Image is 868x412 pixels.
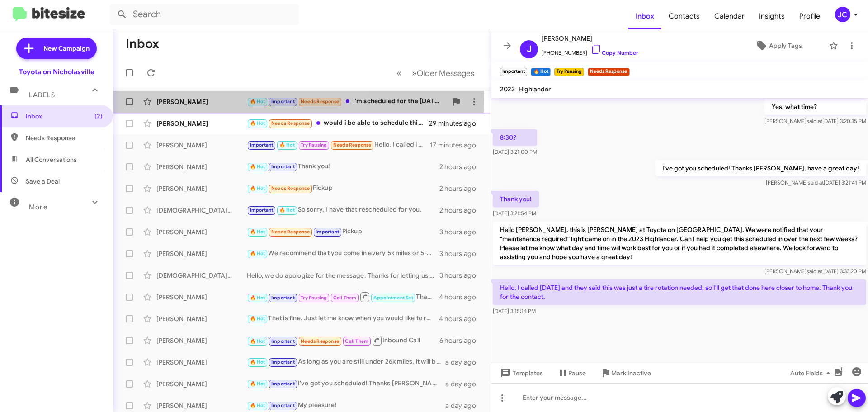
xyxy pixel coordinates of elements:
span: Needs Response [333,142,372,148]
div: JC [835,7,850,22]
div: a day ago [445,358,483,367]
span: Call Them [333,295,357,301]
span: Needs Response [271,229,310,235]
span: Labels [29,91,55,99]
span: Important [271,381,295,387]
div: Thank you! [247,161,439,172]
span: « [396,67,401,79]
div: would i be able to schedule this for 5:30 pm tm [247,118,429,128]
span: Important [271,164,295,170]
div: My pleasure! [247,400,445,411]
button: Mark Inactive [593,365,658,381]
span: [DATE] 3:21:54 PM [493,210,536,217]
input: Search [109,4,299,25]
button: Templates [491,365,550,381]
span: 🔥 Hot [250,403,265,408]
span: Needs Response [301,338,339,344]
div: I've got you scheduled! Thanks [PERSON_NAME], have a great day! [247,379,445,389]
span: said at [808,179,824,186]
span: 🔥 Hot [250,120,265,126]
span: Important [271,403,295,408]
button: Apply Tags [732,38,825,54]
span: Important [250,207,274,213]
a: New Campaign [16,38,97,59]
div: As long as you are still under 26k miles, it will be free. [247,357,445,367]
div: Hello, I called [DATE] and they said this was just a tire rotation needed, so I'll get that done ... [247,140,430,150]
span: Important [271,295,295,301]
div: Pickup [247,183,439,194]
span: » [412,67,417,79]
div: [PERSON_NAME] [156,293,247,302]
div: Pickup [247,227,439,237]
span: 🔥 Hot [250,229,265,235]
span: Needs Response [26,133,103,142]
div: [PERSON_NAME] [156,141,247,150]
span: 🔥 Hot [250,185,265,191]
p: Thank you! [493,191,539,207]
nav: Page navigation example [392,64,480,82]
span: 🔥 Hot [250,316,265,322]
span: 🔥 Hot [279,142,295,148]
div: So sorry, I have that rescheduled for you. [247,205,439,215]
span: More [29,203,47,211]
small: Needs Response [588,68,629,76]
span: (2) [94,112,103,121]
div: Hello, we do apologize for the message. Thanks for letting us know, we will update our records! H... [247,271,439,280]
button: Auto Fields [783,365,841,381]
span: Auto Fields [790,365,834,381]
span: 🔥 Hot [250,251,265,256]
div: [PERSON_NAME] [156,336,247,345]
span: [PERSON_NAME] [542,33,638,44]
p: Hello, I called [DATE] and they said this was just a tire rotation needed, so I'll get that done ... [493,279,866,305]
button: Next [406,64,480,82]
span: said at [807,268,822,275]
span: 🔥 Hot [250,338,265,344]
div: 2 hours ago [439,162,483,171]
p: Yes, what time? [764,99,866,115]
a: Insights [752,3,792,29]
a: Inbox [628,3,661,29]
span: Needs Response [271,120,310,126]
div: [PERSON_NAME] [156,227,247,237]
div: [PERSON_NAME] [156,97,247,106]
span: Apply Tags [769,38,802,54]
a: Calendar [707,3,752,29]
div: Toyota on Nicholasville [19,67,94,76]
div: [PERSON_NAME] [156,162,247,171]
div: [DEMOGRAPHIC_DATA][PERSON_NAME] [156,206,247,215]
h1: Inbox [126,37,159,51]
span: Pause [568,365,586,381]
a: Copy Number [591,49,638,56]
span: [DATE] 3:15:14 PM [493,308,536,314]
span: [PERSON_NAME] [DATE] 3:21:41 PM [766,179,866,186]
span: Appointment Set [373,295,413,301]
span: [PERSON_NAME] [DATE] 3:33:20 PM [764,268,866,275]
span: Needs Response [301,99,339,104]
div: 4 hours ago [439,314,483,323]
div: [DEMOGRAPHIC_DATA][PERSON_NAME] [156,271,247,280]
span: Templates [498,365,543,381]
div: [PERSON_NAME] [156,119,247,128]
small: 🔥 Hot [531,68,550,76]
span: Mark Inactive [611,365,651,381]
div: [PERSON_NAME] [156,401,247,410]
span: New Campaign [43,44,90,53]
div: [PERSON_NAME] [156,184,247,193]
button: Previous [391,64,407,82]
span: 2023 [500,85,515,93]
div: 17 minutes ago [430,141,483,150]
span: [DATE] 3:21:00 PM [493,148,537,155]
div: 3 hours ago [439,271,483,280]
small: Important [500,68,527,76]
span: Important [271,99,295,104]
div: [PERSON_NAME] [156,379,247,388]
div: a day ago [445,401,483,410]
button: JC [827,7,858,22]
span: J [527,42,532,57]
span: Important [316,229,339,235]
span: Try Pausing [301,142,327,148]
div: That is fine. Just let me know when you would like to rescheduled. [247,313,439,324]
span: 🔥 Hot [279,207,295,213]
